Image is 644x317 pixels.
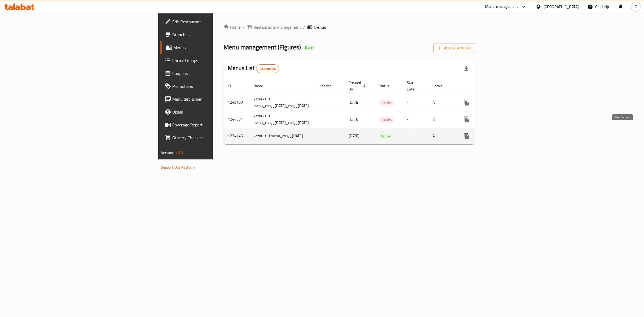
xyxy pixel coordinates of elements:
span: [DATE] [349,116,360,123]
div: Inactive [379,99,395,106]
span: Z [635,4,637,10]
span: Locale [433,83,449,89]
span: Coverage Report [172,122,262,128]
span: Get support on: [161,158,186,165]
span: Menus [314,24,326,30]
span: Coupons [172,70,262,76]
span: Created On [349,79,368,92]
span: Status [379,83,396,89]
span: Open [303,45,315,50]
button: more [460,130,473,143]
span: Menus [173,44,262,51]
nav: breadcrumb [224,24,475,30]
a: Coupons [160,67,266,80]
th: Actions [456,78,516,94]
li: / [303,24,305,30]
td: - [402,94,428,111]
a: Restaurants management [247,24,301,30]
span: ID [228,83,238,89]
a: Coverage Report [160,118,266,131]
span: Choice Groups [172,57,262,64]
span: Inactive [379,116,395,123]
span: Add New Menu [438,45,471,52]
a: Choice Groups [160,54,266,67]
span: Branches [172,31,262,38]
div: Active [379,133,392,139]
div: Inactive [379,116,395,123]
div: Open [303,45,315,51]
span: [DATE] [349,132,360,139]
a: Branches [160,28,266,41]
td: kazhi - full menu_copy_[DATE]_copy_[DATE] [249,94,315,111]
span: Grocery Checklist [172,134,262,141]
div: Total records count [256,64,279,73]
span: Upsell [172,109,262,115]
td: - [402,111,428,128]
a: Grocery Checklist [160,131,266,144]
span: 1.0.0 [175,149,183,156]
span: Version: [161,149,174,156]
h2: Menus List [228,64,279,73]
button: more [460,113,473,126]
a: Menu disclaimer [160,93,266,105]
td: All [428,111,456,128]
button: Change Status [473,113,486,126]
a: Menus [160,41,266,54]
a: Edit Restaurant [160,15,266,28]
span: Edit Restaurant [172,19,262,25]
div: Menu-management [485,3,518,10]
span: Active [379,133,392,139]
div: Export file [460,62,473,75]
span: [DATE] [349,99,360,106]
span: Menu disclaimer [172,96,262,102]
table: enhanced table [224,78,516,144]
div: [GEOGRAPHIC_DATA] [543,4,579,10]
td: All [428,94,456,111]
td: kazhi - full menu_copy_[DATE]_copy_[DATE] [249,111,315,128]
span: Vendor [320,83,338,89]
span: Inactive [379,100,395,106]
span: Restaurants management [253,24,301,30]
td: All [428,128,456,144]
button: Add New Menu [433,43,475,53]
span: Promotions [172,83,262,89]
button: more [460,96,473,109]
a: Promotions [160,80,266,93]
a: Upsell [160,105,266,118]
button: Change Status [473,96,486,109]
span: Start Date [407,79,422,92]
a: Support.OpsPlatform [161,164,195,171]
button: Change Status [473,130,486,143]
td: - [402,128,428,144]
span: Name [254,83,270,89]
span: 3 record(s) [256,66,279,71]
td: kazhi - full menu_copy_[DATE] [249,128,315,144]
